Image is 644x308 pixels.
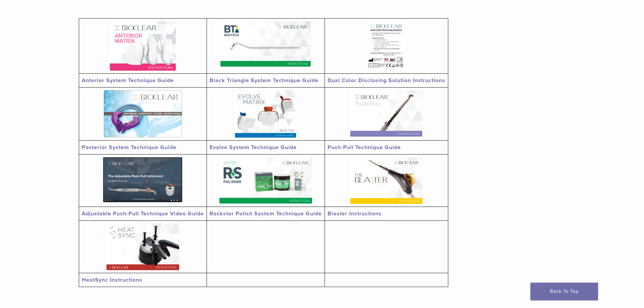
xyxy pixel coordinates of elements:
[328,210,382,217] a: Blaster Instructions
[82,210,204,217] a: Adjustable Push-Pull Technique Video Guide
[82,277,142,283] a: HeatSync Instructions
[328,77,445,84] a: Dual Color Disclosing Solution Instructions
[210,144,297,151] a: Evolve System Technique Guide
[210,77,318,84] a: Black Triangle System Technique Guide
[82,144,176,151] a: Posterior System Technique Guide
[210,210,322,217] a: Rockstar Polish System Technique Guide
[82,77,174,84] a: Anterior System Technique Guide
[530,283,598,300] a: Back To Top
[328,144,401,151] a: Push-Pull Technique Guide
